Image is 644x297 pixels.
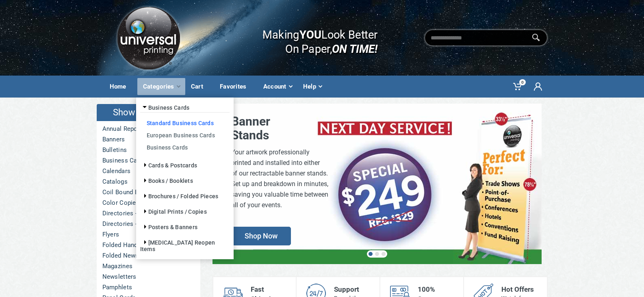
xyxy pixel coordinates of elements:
span: 0 [519,79,526,85]
a: Cards & Postcards [140,162,197,169]
a: Favorites [214,76,258,98]
div: Help [297,78,327,95]
a: Cart [185,76,214,98]
i: ON TIME! [332,42,377,56]
div: Home [104,78,137,95]
h4: Show by Products [97,104,200,121]
a: Standard Business Cards [140,117,230,129]
a: Posters & Banners [140,224,198,230]
a: 0 [507,76,528,98]
a: [MEDICAL_DATA] Reopen Items [140,239,215,252]
a: BannerStands Your artwork professionallyprinted and installed into eitherof our rectractable bann... [212,104,542,264]
a: Brochures / Folded Pieces [140,193,219,199]
a: Business Cards [140,141,230,153]
a: Business Cards [140,104,190,111]
a: European Business Cards [140,129,230,141]
img: Logo.png [114,4,182,72]
div: Categories [137,78,185,95]
a: Home [104,76,137,98]
div: Cart [185,78,214,95]
div: Favorites [214,78,258,95]
a: Books / Booklets [140,178,193,184]
b: YOU [299,28,321,41]
div: Making Look Better On Paper, [247,20,378,56]
div: Account [258,78,297,95]
a: Digital Prints / Copies [140,208,207,215]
